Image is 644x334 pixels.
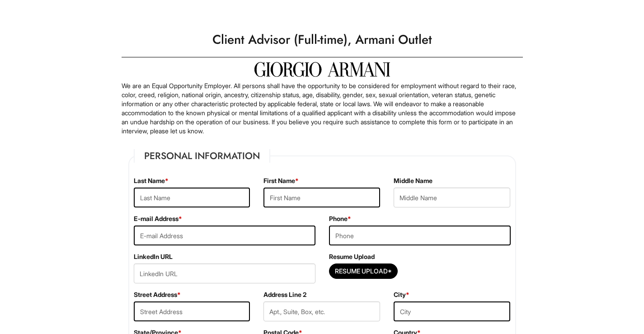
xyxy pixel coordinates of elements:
input: Last Name [134,188,250,207]
label: LinkedIn URL [134,252,173,261]
label: Resume Upload [329,252,375,261]
label: Street Address [134,290,181,299]
legend: Personal Information [134,149,270,163]
input: Phone [329,226,511,245]
img: Giorgio Armani [254,62,390,77]
label: Address Line 2 [263,290,306,299]
input: Apt., Suite, Box, etc. [263,301,380,321]
button: Resume Upload*Resume Upload* [329,263,398,279]
label: First Name [263,176,299,185]
label: Phone [329,214,351,223]
input: First Name [263,188,380,207]
h1: Client Advisor (Full-time), Armani Outlet [117,27,527,52]
label: City [394,290,409,299]
input: E-mail Address [134,226,315,245]
p: We are an Equal Opportunity Employer. All persons shall have the opportunity to be considered for... [122,81,523,136]
label: Last Name [134,176,169,185]
label: E-mail Address [134,214,182,223]
label: Middle Name [394,176,432,185]
input: Street Address [134,301,250,321]
input: Middle Name [394,188,510,207]
input: City [394,301,510,321]
input: LinkedIn URL [134,263,315,283]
